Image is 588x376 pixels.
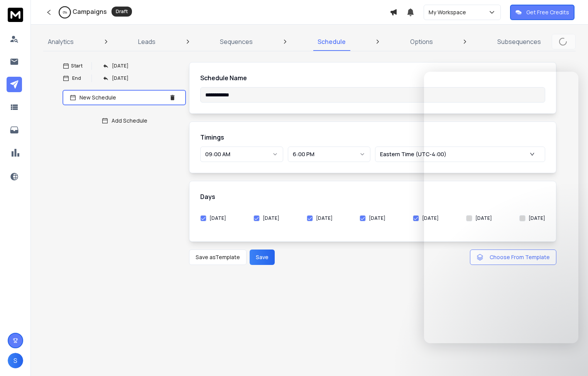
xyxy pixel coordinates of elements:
[8,353,23,368] button: S
[133,32,160,51] a: Leads
[369,215,385,221] label: [DATE]
[200,147,283,162] button: 09:00 AM
[380,150,449,158] p: Eastern Time (UTC-4:00)
[200,133,545,142] h1: Timings
[410,37,433,46] p: Options
[63,113,186,128] button: Add Schedule
[429,8,469,16] p: My Workspace
[526,8,569,16] p: Get Free Credits
[189,250,247,265] button: Save asTemplate
[424,72,578,343] iframe: Intercom live chat
[43,32,78,51] a: Analytics
[288,147,371,162] button: 6:00 PM
[493,32,546,51] a: Subsequences
[510,5,574,20] button: Get Free Credits
[220,37,253,46] p: Sequences
[72,75,81,81] p: End
[215,32,257,51] a: Sequences
[497,37,541,46] p: Subsequences
[200,73,545,83] h1: Schedule Name
[406,32,438,51] a: Options
[79,94,166,101] p: New Schedule
[112,75,128,81] p: [DATE]
[316,215,333,221] label: [DATE]
[313,32,350,51] a: Schedule
[210,215,226,221] label: [DATE]
[422,215,439,221] label: [DATE]
[63,10,67,15] p: 0 %
[73,7,107,16] h1: Campaigns
[71,63,83,69] p: Start
[263,215,279,221] label: [DATE]
[112,63,128,69] p: [DATE]
[48,37,74,46] p: Analytics
[318,37,346,46] p: Schedule
[250,250,275,265] button: Save
[200,192,545,201] h1: Days
[138,37,155,46] p: Leads
[560,349,578,368] iframe: Intercom live chat
[112,7,132,17] div: Draft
